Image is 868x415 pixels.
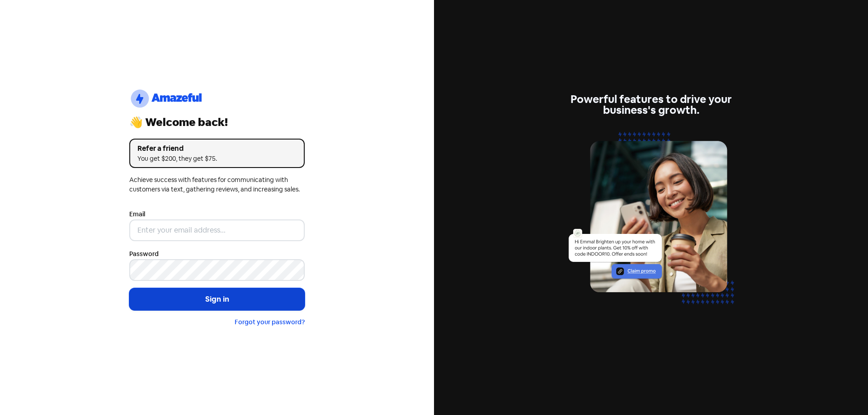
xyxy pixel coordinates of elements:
[137,154,297,163] div: You get $200, they get $75.
[235,318,305,326] a: Forgot your password?
[563,126,739,321] img: text-marketing
[129,288,305,311] button: Sign in
[137,143,297,154] div: Refer a friend
[129,117,305,128] div: 👋 Welcome back!
[129,175,305,194] div: Achieve success with features for communicating with customers via text, gathering reviews, and i...
[563,94,739,116] div: Powerful features to drive your business's growth.
[129,219,305,241] input: Enter your email address...
[129,210,145,219] label: Email
[129,249,159,259] label: Password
